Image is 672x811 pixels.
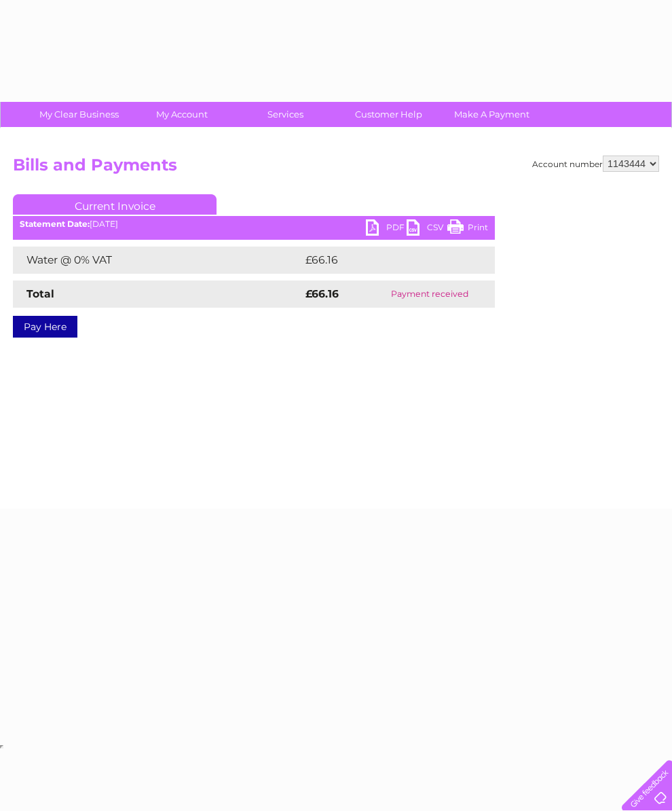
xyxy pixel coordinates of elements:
td: Payment received [365,281,495,308]
strong: Total [26,287,54,300]
div: [DATE] [13,219,495,229]
a: Make A Payment [436,102,548,127]
strong: £66.16 [305,287,339,300]
a: Pay Here [13,316,77,338]
a: Current Invoice [13,194,217,215]
a: Services [229,102,341,127]
a: PDF [366,219,407,239]
a: Print [447,219,488,239]
div: Account number [532,156,659,172]
h2: Bills and Payments [13,156,659,181]
a: CSV [407,219,447,239]
td: £66.16 [302,247,466,274]
a: Customer Help [333,102,445,127]
b: Statement Date: [20,219,90,229]
a: My Clear Business [23,102,135,127]
td: Water @ 0% VAT [13,247,302,274]
a: My Account [126,102,238,127]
